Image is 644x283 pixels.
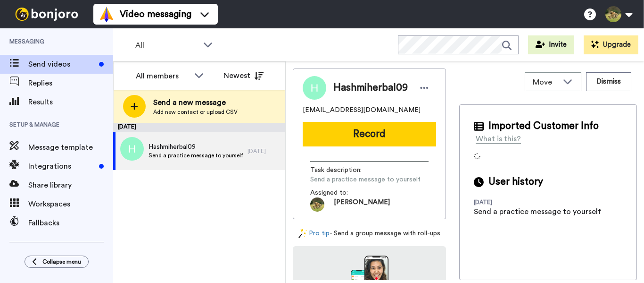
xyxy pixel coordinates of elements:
[310,197,324,212] img: ACg8ocJvcS6TeR2oDb-cqKm0CAGbpErLhA4kWwLBiJrU7FX7GqE=s96-c
[153,108,238,116] span: Add new contact or upload CSV
[28,180,113,191] span: Share library
[476,133,521,145] div: What is this?
[293,229,446,239] div: - Send a group message with roll-ups
[120,137,144,161] img: h.png
[586,72,631,91] button: Dismiss
[303,76,326,100] img: Image of Hashmiherbal09
[11,8,82,21] img: bj-logo-header-white.svg
[533,77,558,88] span: Move
[99,7,114,22] img: vm-color.svg
[584,35,638,54] button: Upgrade
[28,217,113,229] span: Fallbacks
[42,258,81,266] span: Collapse menu
[113,123,285,132] div: [DATE]
[28,198,113,210] span: Workspaces
[310,165,376,175] span: Task description :
[474,198,535,206] div: [DATE]
[303,122,436,146] button: Record
[248,147,281,155] div: [DATE]
[310,188,376,197] span: Assigned to:
[28,59,95,70] span: Send videos
[310,175,421,184] span: Send a practice message to yourself
[149,152,243,159] span: Send a practice message to yourself
[298,229,330,239] a: Pro tip
[28,142,113,153] span: Message template
[136,70,190,82] div: All members
[488,119,599,133] span: Imported Customer Info
[333,81,408,95] span: Hashmiherbal09
[149,142,243,152] span: Hashmiherbal09
[28,161,95,172] span: Integrations
[334,197,390,212] span: [PERSON_NAME]
[474,206,601,217] div: Send a practice message to yourself
[298,229,307,239] img: magic-wand.svg
[120,8,191,21] span: Video messaging
[25,256,89,268] button: Collapse menu
[528,35,574,54] button: Invite
[488,175,543,189] span: User history
[28,77,113,89] span: Replies
[28,96,113,108] span: Results
[303,105,421,115] span: [EMAIL_ADDRESS][DOMAIN_NAME]
[153,97,238,108] span: Send a new message
[135,40,198,51] span: All
[216,66,271,85] button: Newest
